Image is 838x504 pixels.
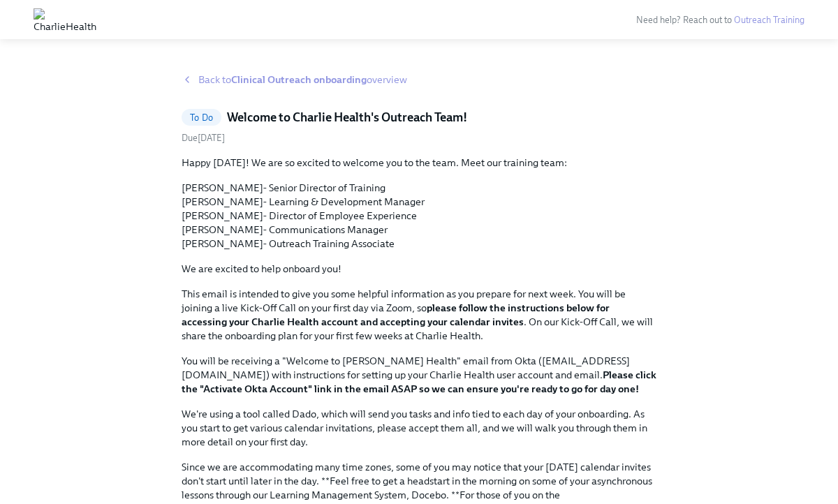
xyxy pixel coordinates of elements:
[182,133,225,143] span: Wednesday, October 8th 2025, 10:00 am
[227,109,467,126] h5: Welcome to Charlie Health's Outreach Team!
[182,354,656,396] p: You will be receiving a "Welcome to [PERSON_NAME] Health" email from Okta ([EMAIL_ADDRESS][DOMAIN...
[182,262,656,276] p: We are excited to help onboard you!
[182,112,221,123] span: To Do
[34,8,96,31] img: CharlieHealth
[182,156,656,170] p: Happy [DATE]! We are so excited to welcome you to the team. Meet our training team:
[182,181,656,251] p: [PERSON_NAME]- Senior Director of Training [PERSON_NAME]- Learning & Development Manager [PERSON_...
[182,287,656,343] p: This email is intended to give you some helpful information as you prepare for next week. You wil...
[182,73,656,87] a: Back toClinical Outreach onboardingoverview
[198,73,407,87] span: Back to overview
[182,407,656,449] p: We're using a tool called Dado, which will send you tasks and info tied to each day of your onboa...
[734,15,804,25] a: Outreach Training
[636,15,804,25] span: Need help? Reach out to
[231,73,367,86] strong: Clinical Outreach onboarding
